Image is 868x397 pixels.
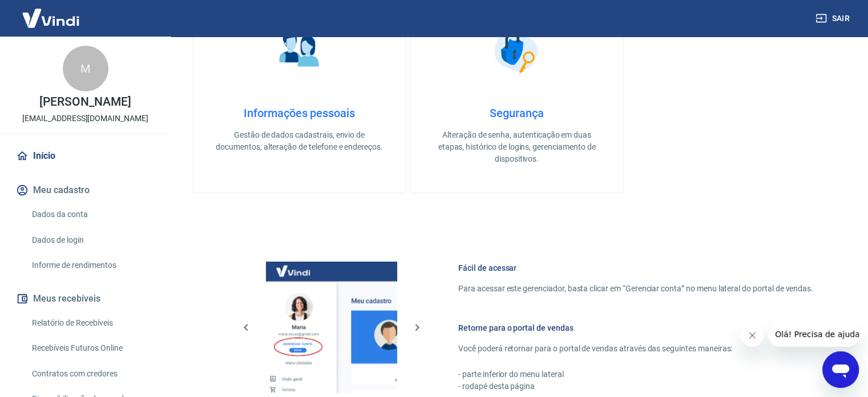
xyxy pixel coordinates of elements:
[7,8,96,17] span: Olá! Precisa de ajuda?
[429,106,604,120] h4: Segurança
[27,203,157,226] a: Dados da conta
[458,368,813,380] p: - parte inferior do menu lateral
[458,322,813,334] h6: Retorne para o portal de vendas
[212,106,387,120] h4: Informações pessoais
[63,46,108,91] div: M
[741,324,764,347] iframe: Fechar mensagem
[27,311,157,335] a: Relatório de Recebíveis
[22,113,148,125] p: [EMAIL_ADDRESS][DOMAIN_NAME]
[271,22,328,79] img: Informações pessoais
[212,129,387,153] p: Gestão de dados cadastrais, envio de documentos, alteração de telefone e endereços.
[458,262,813,274] h6: Fácil de acessar
[14,1,88,35] img: Vindi
[488,22,546,79] img: Segurança
[27,362,157,386] a: Contratos com credores
[822,351,859,388] iframe: Botão para abrir a janela de mensagens
[14,178,157,203] button: Meu cadastro
[27,336,157,360] a: Recebíveis Futuros Online
[813,8,854,29] button: Sair
[27,228,157,252] a: Dados de login
[266,262,397,393] img: Imagem da dashboard mostrando o botão de gerenciar conta na sidebar no lado esquerdo
[458,283,813,295] p: Para acessar este gerenciador, basta clicar em “Gerenciar conta” no menu lateral do portal de ven...
[27,254,157,277] a: Informe de rendimentos
[429,129,604,165] p: Alteração de senha, autenticação em duas etapas, histórico de logins, gerenciamento de dispositivos.
[458,343,813,355] p: Você poderá retornar para o portal de vendas através das seguintes maneiras:
[768,322,859,347] iframe: Mensagem da empresa
[14,143,157,169] a: Início
[458,380,813,392] p: - rodapé desta página
[14,286,157,311] button: Meus recebíveis
[39,96,131,108] p: [PERSON_NAME]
